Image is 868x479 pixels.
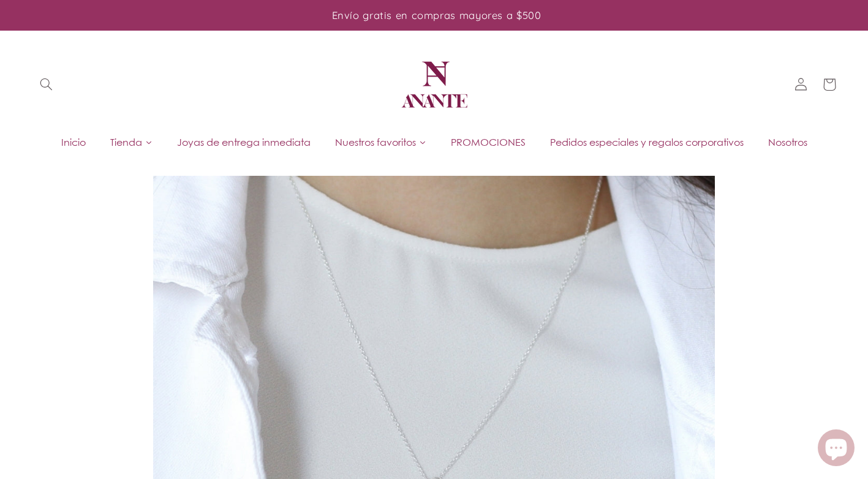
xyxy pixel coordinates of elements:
img: Anante Joyería | Diseño mexicano [398,48,471,121]
span: Joyas de entrega inmediata [177,135,311,149]
summary: Búsqueda [32,70,61,99]
a: Inicio [49,133,98,151]
a: Nuestros favoritos [323,133,439,151]
inbox-online-store-chat: Chat de la tienda online Shopify [814,429,858,469]
span: Nuestros favoritos [335,135,416,149]
span: Envío gratis en compras mayores a $500 [332,9,542,21]
span: PROMOCIONES [451,135,526,149]
span: Pedidos especiales y regalos corporativos [550,135,744,149]
span: Tienda [110,135,142,149]
a: Anante Joyería | Diseño mexicano [393,43,476,126]
a: Nosotros [756,133,820,151]
span: Inicio [61,135,86,149]
a: Joyas de entrega inmediata [165,133,323,151]
a: PROMOCIONES [439,133,538,151]
a: Pedidos especiales y regalos corporativos [538,133,756,151]
span: Nosotros [768,135,807,149]
a: Tienda [98,133,165,151]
